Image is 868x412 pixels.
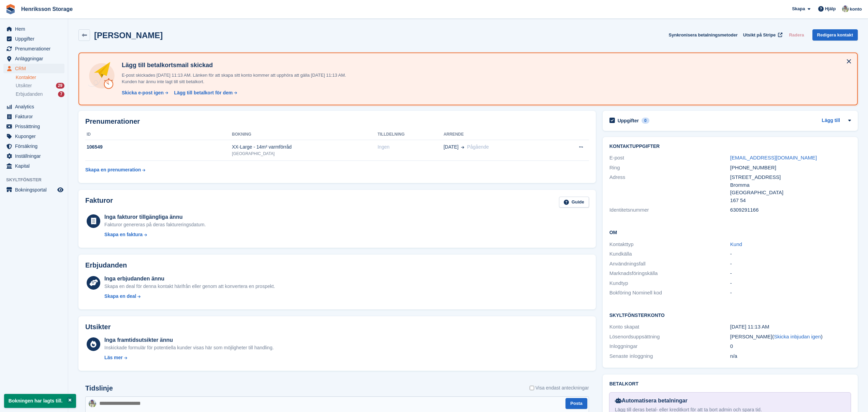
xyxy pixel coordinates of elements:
[609,279,730,287] div: Kundtyp
[559,197,589,208] a: Guide
[609,206,730,214] div: Identitetsnummer
[16,91,43,97] span: Erbjudanden
[15,161,56,171] span: Kapital
[104,275,275,283] div: Inga erbjudanden ännu
[730,289,851,297] div: -
[730,333,851,341] div: [PERSON_NAME]
[15,132,56,141] span: Kuponger
[609,260,730,268] div: Användningsfall
[730,323,851,331] div: [DATE] 11:13 AM
[730,164,851,172] div: [PHONE_NUMBER]
[85,129,232,140] th: ID
[618,118,639,124] h2: Uppgifter
[609,323,730,331] div: Konto skapat
[609,250,730,258] div: Kundkälla
[85,166,141,173] div: Skapa en prenumeration
[104,283,275,290] div: Skapa en deal för denna kontakt härifrån eller genom att konvertera en prospekt.
[743,32,776,39] span: Utsikt på Stripe
[730,279,851,287] div: -
[85,323,111,331] h2: Utsikter
[609,342,730,350] div: Inloggningar
[730,181,851,189] div: Bromma
[15,44,56,54] span: Prenumerationer
[772,334,823,339] span: ( )
[16,91,64,98] a: Erbjudanden 7
[609,241,730,248] div: Kontakttyp
[94,31,163,40] h2: [PERSON_NAME]
[16,82,64,89] a: Utsikter 29
[15,185,56,195] span: Bokningsportal
[104,213,206,221] div: Inga fakturor tillgängliga ännu
[730,241,742,247] a: Kund
[85,261,127,269] h2: Erbjudanden
[58,91,64,97] div: 7
[730,173,851,181] div: [STREET_ADDRESS]
[3,185,64,195] a: meny
[786,29,807,41] button: Radera
[5,4,16,14] img: stora-icon-8386f47178a22dfd0bd8f6a31ec36ba5ce8667c1dd55bd0f319d3a0aa187defe.svg
[609,164,730,172] div: Ring
[3,44,64,54] a: menu
[609,311,851,318] h2: Skyltfönsterkonto
[119,61,358,69] h4: Lägg till betalkortsmail skickad
[6,177,68,183] span: Skyltfönster
[669,29,738,41] button: Synkronisera betalningsmetoder
[85,118,589,125] h2: Prenumerationer
[15,54,56,63] span: Anläggningar
[232,129,378,140] th: Bokning
[730,155,817,161] a: [EMAIL_ADDRESS][DOMAIN_NAME]
[104,231,206,238] a: Skapa en faktura
[730,189,851,197] div: [GEOGRAPHIC_DATA]
[104,354,123,361] div: Läs mer
[378,129,443,140] th: Tilldelning
[740,29,784,41] a: Utsikt på Stripe
[730,270,851,277] div: -
[3,132,64,141] a: menu
[850,6,862,13] span: konto
[565,398,587,409] button: Posta
[56,83,64,89] div: 29
[87,61,116,90] img: add-payment-card-4dbda4983b697a7845d177d07a5d71e8a16f1ec00487972de202a45f1e8132f5.svg
[443,143,458,151] span: [DATE]
[15,34,56,44] span: Uppgifter
[15,112,56,121] span: Fakturor
[609,144,851,149] h2: Kontaktuppgifter
[609,381,851,387] h2: Betalkort
[104,336,274,344] div: Inga framtidsutsikter ännu
[104,344,274,351] div: Inskickade formulär för potentiella kunder visas här som möjligheter till handling.
[16,74,64,81] a: Kontakter
[530,384,534,392] input: Visa endast anteckningar
[3,122,64,131] a: menu
[615,397,845,405] div: Automatisera betalningar
[18,3,75,15] a: Henriksson Storage
[3,64,64,73] a: menu
[822,117,840,125] a: Lägg till
[730,206,851,214] div: 6309291166
[730,250,851,258] div: -
[15,151,56,161] span: Inställningar
[3,54,64,63] a: menu
[15,64,56,73] span: CRM
[730,342,851,350] div: 0
[15,24,56,34] span: Hem
[842,5,849,12] img: Daniel Axberg
[232,151,378,157] div: [GEOGRAPHIC_DATA]
[85,164,145,176] a: Skapa en prenumeration
[16,82,32,89] span: Utsikter
[3,141,64,151] a: menu
[15,141,56,151] span: Försäkring
[812,29,858,41] a: Redigera kontakt
[467,144,489,150] span: Pågående
[609,173,730,204] div: Adress
[104,231,143,238] div: Skapa en faktura
[730,260,851,268] div: -
[530,384,589,392] label: Visa endast anteckningar
[3,34,64,44] a: menu
[4,394,76,408] p: Bokningen har lagts till.
[104,293,136,300] div: Skapa en deal
[56,186,64,194] a: Förhandsgranska butik
[119,72,358,85] p: E-post skickades [DATE] 11:13 AM. Länken för att skapa sitt konto kommer att upphöra att gälla [D...
[774,334,821,339] a: Skicka inbjudan igen
[122,89,164,96] div: Skicka e-post igen
[89,400,96,407] img: Daniel Axberg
